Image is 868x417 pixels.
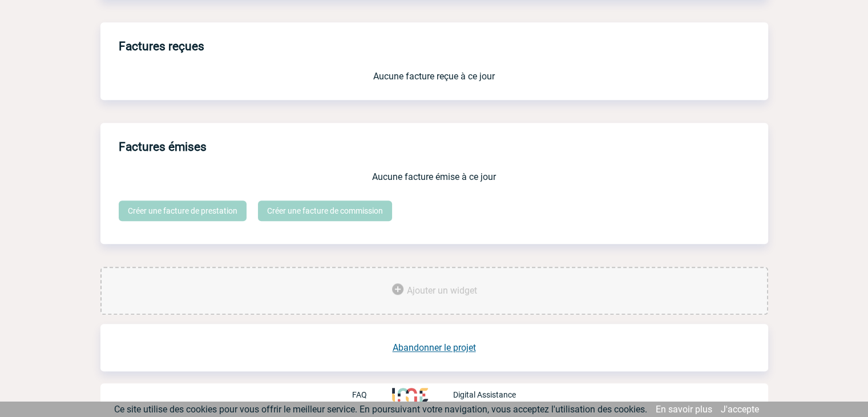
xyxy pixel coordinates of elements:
[114,404,647,415] span: Ce site utilise des cookies pour vous offrir le meilleur service. En poursuivant votre navigation...
[352,390,367,399] p: FAQ
[407,285,477,296] span: Ajouter un widget
[119,31,768,62] h3: Factures reçues
[119,71,750,82] p: Aucune facture reçue à ce jour
[721,404,759,415] a: J'accepte
[352,389,392,400] a: FAQ
[119,132,768,162] h3: Factures émises
[258,201,392,221] a: Créer une facture de commission
[656,404,712,415] a: En savoir plus
[392,388,427,402] img: http://www.idealmeetingsevents.fr/
[453,390,516,399] p: Digital Assistance
[100,267,768,315] div: Ajouter des outils d'aide à la gestion de votre événement
[119,171,750,182] p: Aucune facture émise à ce jour
[119,201,247,221] a: Créer une facture de prestation
[393,342,476,353] a: Abandonner le projet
